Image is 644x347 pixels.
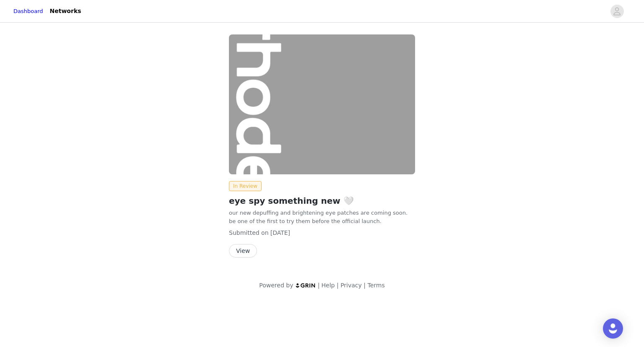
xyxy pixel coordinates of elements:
span: | [318,282,320,289]
a: Dashboard [13,7,43,16]
span: | [364,282,366,289]
span: [DATE] [270,229,290,236]
span: | [337,282,339,289]
p: our new depuffing and brightening eye patches are coming soon. be one of the first to try them be... [229,209,415,225]
a: Help [322,282,335,289]
a: View [229,248,257,254]
a: Networks [45,2,86,21]
img: rhode skin [229,34,415,174]
span: In Review [229,181,262,191]
div: Open Intercom Messenger [603,318,623,339]
div: avatar [613,5,621,18]
span: Powered by [259,282,293,289]
button: View [229,244,257,258]
span: Submitted on [229,229,269,236]
a: Privacy [340,282,362,289]
a: Terms [367,282,384,289]
img: logo [295,283,316,288]
h2: eye spy something new 🤍 [229,195,415,207]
